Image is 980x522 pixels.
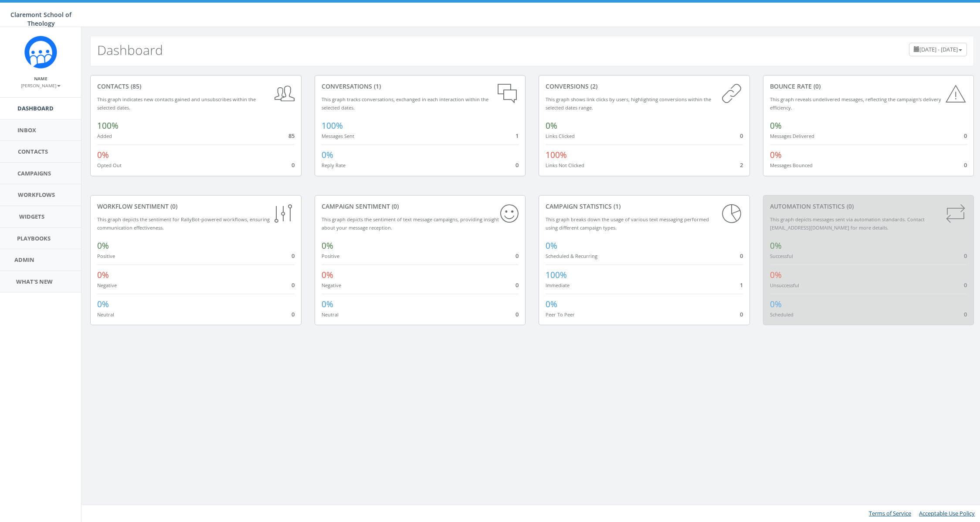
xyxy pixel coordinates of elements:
[97,240,109,251] span: 0%
[97,133,112,139] small: Added
[322,240,333,251] span: 0%
[740,132,743,140] span: 0
[546,240,557,251] span: 0%
[740,281,743,289] span: 1
[97,96,256,111] small: This graph indicates new contacts gained and unsubscribes within the selected dates.
[129,82,141,90] span: (85)
[292,310,295,318] span: 0
[34,76,47,82] small: Name
[16,278,53,285] span: What's New
[97,149,109,161] span: 0%
[589,82,597,90] span: (2)
[288,132,295,140] span: 85
[322,162,346,168] small: Reply Rate
[17,234,51,242] span: Playbooks
[322,149,333,161] span: 0%
[546,162,584,168] small: Links Not Clicked
[919,509,975,517] a: Acceptable Use Policy
[770,96,941,111] small: This graph reveals undelivered messages, reflecting the campaign's delivery efficiency.
[964,310,967,318] span: 0
[770,299,782,310] span: 0%
[770,82,967,91] div: Bounce Rate
[97,269,109,281] span: 0%
[612,202,621,210] span: (1)
[515,132,519,140] span: 1
[515,252,519,260] span: 0
[546,120,557,131] span: 0%
[770,269,782,281] span: 0%
[322,133,354,139] small: Messages Sent
[770,149,782,161] span: 0%
[292,161,295,169] span: 0
[740,252,743,260] span: 0
[21,82,61,89] small: [PERSON_NAME]
[322,202,519,211] div: Campaign Sentiment
[24,36,57,69] img: Rally_Corp_Icon.png
[97,82,295,91] div: contacts
[546,133,575,139] small: Links Clicked
[17,126,36,134] span: Inbox
[770,133,814,139] small: Messages Delivered
[770,253,793,259] small: Successful
[97,43,163,57] h2: Dashboard
[770,162,813,168] small: Messages Bounced
[19,213,44,220] span: Widgets
[390,202,399,210] span: (0)
[372,82,381,90] span: (1)
[322,311,339,318] small: Neutral
[322,120,343,131] span: 100%
[546,282,570,288] small: Immediate
[97,162,122,168] small: Opted Out
[322,299,333,310] span: 0%
[770,216,925,231] small: This graph depicts messages sent via automation standards. Contact [EMAIL_ADDRESS][DOMAIN_NAME] f...
[869,509,911,517] a: Terms of Service
[546,299,557,310] span: 0%
[740,310,743,318] span: 0
[546,216,709,231] small: This graph breaks down the usage of various text messaging performed using different campaign types.
[546,253,597,259] small: Scheduled & Recurring
[17,104,54,112] span: Dashboard
[97,311,114,318] small: Neutral
[515,310,519,318] span: 0
[546,311,575,318] small: Peer To Peer
[964,132,967,140] span: 0
[322,96,488,111] small: This graph tracks conversations, exchanged in each interaction within the selected dates.
[97,216,270,231] small: This graph depicts the sentiment for RallyBot-powered workflows, ensuring communication effective...
[322,282,341,288] small: Negative
[322,269,333,281] span: 0%
[97,202,295,211] div: Workflow Sentiment
[322,216,499,231] small: This graph depicts the sentiment of text message campaigns, providing insight about your message ...
[17,169,51,177] span: Campaigns
[546,82,743,91] div: conversions
[740,161,743,169] span: 2
[919,45,958,53] span: [DATE] - [DATE]
[97,253,115,259] small: Positive
[21,81,61,89] a: [PERSON_NAME]
[97,120,119,131] span: 100%
[18,148,48,155] span: Contacts
[515,281,519,289] span: 0
[812,82,821,90] span: (0)
[322,82,519,91] div: conversations
[97,282,117,288] small: Negative
[770,282,799,288] small: Unsuccessful
[770,311,793,318] small: Scheduled
[97,299,109,310] span: 0%
[292,281,295,289] span: 0
[169,202,177,210] span: (0)
[18,191,55,199] span: Workflows
[14,256,34,264] span: Admin
[292,252,295,260] span: 0
[546,202,743,211] div: Campaign Statistics
[964,252,967,260] span: 0
[964,161,967,169] span: 0
[515,161,519,169] span: 0
[845,202,854,210] span: (0)
[546,149,567,161] span: 100%
[770,240,782,251] span: 0%
[770,120,782,131] span: 0%
[770,202,967,211] div: Automation Statistics
[546,269,567,281] span: 100%
[964,281,967,289] span: 0
[10,10,71,27] span: Claremont School of Theology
